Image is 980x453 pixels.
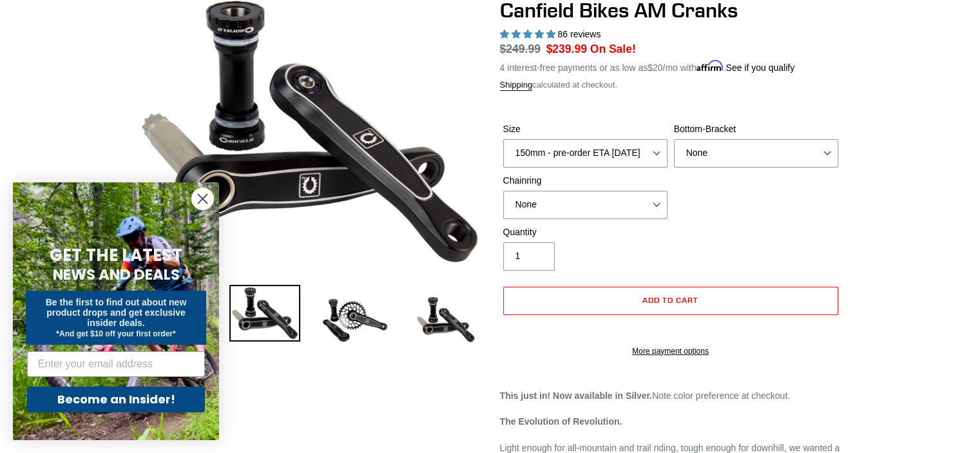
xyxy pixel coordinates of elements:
[546,43,587,55] span: $239.99
[500,43,541,55] s: $249.99
[503,345,838,357] a: More payment options
[46,297,187,328] span: Be the first to find out about new product drops and get exclusive insider deals.
[500,416,622,427] strong: The Evolution of Revolution.
[557,29,600,39] span: 86 reviews
[500,389,841,403] p: Note color preference at checkout.
[50,244,182,267] span: GET THE LATEST
[27,351,205,377] input: Enter your email address
[503,287,838,315] button: Add to cart
[500,80,533,91] a: Shipping
[503,122,668,136] label: Size
[697,61,724,72] span: Affirm
[642,295,698,305] span: Add to cart
[500,29,558,39] span: 4.97 stars
[674,122,838,136] label: Bottom-Bracket
[500,58,795,75] p: 4 interest-free payments or as low as /mo with .
[648,63,662,73] span: $20
[191,188,214,210] button: Close dialog
[503,174,668,188] label: Chainring
[590,41,636,57] span: On Sale!
[229,285,300,342] img: Load image into Gallery viewer, Canfield Cranks
[500,79,841,92] div: calculated at checkout.
[27,387,205,412] button: Become an Insider!
[53,264,180,285] span: NEWS AND DEALS
[500,390,653,401] strong: This just in! Now available in Silver.
[725,63,794,73] a: See if you qualify - Learn more about Affirm Financing (opens in modal)
[320,285,390,356] img: Load image into Gallery viewer, Canfield Bikes AM Cranks
[410,285,481,356] img: Load image into Gallery viewer, CANFIELD-AM_DH-CRANKS
[56,329,175,338] span: *And get $10 off your first order*
[503,226,668,239] label: Quantity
